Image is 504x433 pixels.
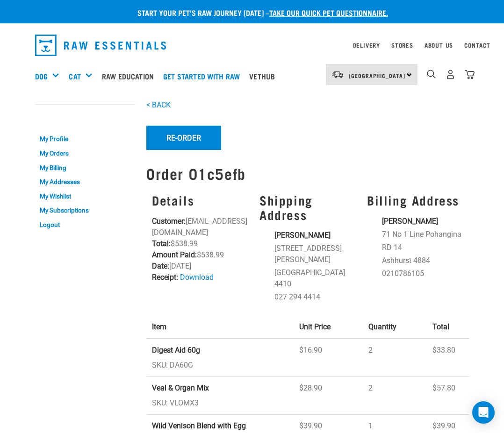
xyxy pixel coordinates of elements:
[35,71,48,82] a: Dog
[294,339,363,377] td: $16.90
[28,31,476,60] nav: dropdown navigation
[152,217,186,226] strong: Customer:
[152,346,200,355] strong: Digest Aid 60g
[152,273,178,282] strong: Receipt:
[274,291,356,303] li: 027 294 4414
[35,204,135,218] a: My Subscriptions
[427,70,436,78] img: home-icon-1@2x.png
[363,316,427,339] th: Quantity
[446,70,455,79] img: user.png
[382,229,463,240] li: 71 No 1 Line Pohangina
[427,316,469,339] th: Total
[152,383,209,392] strong: Veal & Organ Mix
[391,43,413,47] a: Stores
[146,126,221,150] button: Re-Order
[472,401,495,424] div: Open Intercom Messenger
[274,231,331,240] strong: [PERSON_NAME]
[294,316,363,339] th: Unit Price
[382,268,463,279] li: 0210786105
[259,193,356,221] h3: Shipping Address
[146,316,294,339] th: Item
[425,43,453,47] a: About Us
[382,255,463,266] li: Ashhurst 4884
[427,377,469,415] td: $57.80
[269,10,388,14] a: take our quick pet questionnaire.
[35,218,135,232] a: Logout
[146,165,469,182] h1: Order 01c5efb
[465,70,475,79] img: home-icon@2x.png
[146,187,254,310] div: [EMAIL_ADDRESS][DOMAIN_NAME] $538.99 $538.99 [DATE]
[274,243,356,265] li: [STREET_ADDRESS][PERSON_NAME]
[152,193,248,207] h3: Details
[353,43,380,47] a: Delivery
[69,71,80,82] a: Cat
[367,193,463,207] h3: Billing Address
[161,57,247,95] a: Get started with Raw
[382,217,438,226] strong: [PERSON_NAME]
[35,132,135,147] a: My Profile
[363,339,427,377] td: 2
[35,35,166,56] img: Raw Essentials Logo
[382,242,463,253] li: RD 14
[146,377,294,415] td: SKU: VLOMX3
[274,267,356,290] li: [GEOGRAPHIC_DATA] 4410
[331,71,344,79] img: van-moving.png
[464,43,490,47] a: Contact
[247,57,282,95] a: Vethub
[152,421,246,430] strong: Wild Venison Blend with Egg
[146,100,171,109] a: < BACK
[180,273,214,282] a: Download
[349,74,405,77] span: [GEOGRAPHIC_DATA]
[152,250,197,259] strong: Amount Paid:
[363,377,427,415] td: 2
[35,146,135,161] a: My Orders
[35,189,135,204] a: My Wishlist
[100,57,161,95] a: Raw Education
[152,262,169,270] strong: Date:
[427,339,469,377] td: $33.80
[146,339,294,377] td: SKU: DA60G
[152,239,171,248] strong: Total:
[35,175,135,189] a: My Addresses
[35,114,80,118] a: My Account
[294,377,363,415] td: $28.90
[35,161,135,175] a: My Billing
